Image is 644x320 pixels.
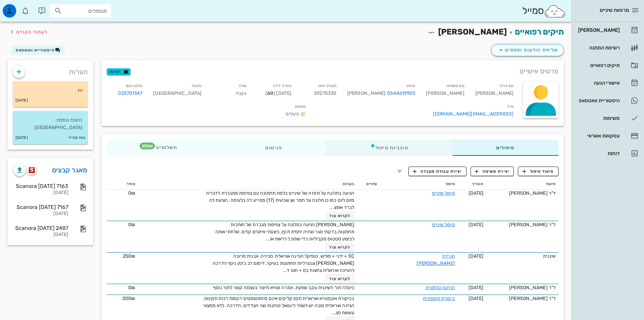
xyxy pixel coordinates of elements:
span: 59270330 [314,90,336,96]
div: [DATE] [14,211,68,217]
small: סטטוס [295,104,306,109]
span: תיעוד טיפול [523,168,554,174]
span: יצירת עבודת מעבדה [413,168,462,174]
a: תגהיסטוריית וואטסאפ [574,92,641,109]
th: תיעוד [486,179,558,190]
span: [DATE] [469,296,484,301]
div: [PERSON_NAME] [421,81,470,101]
a: תיקים רפואיים [515,27,564,37]
small: טלפון [407,84,415,88]
button: היסטוריית וואטסאפ [11,45,65,55]
a: הודעה טלפונית [426,285,455,291]
a: משימות [574,110,641,126]
div: טיפולים [452,140,558,156]
small: כתובת [192,84,202,88]
div: משימות [577,115,620,121]
span: פרטים אישיים [520,66,558,77]
div: שיננית [489,253,556,260]
div: ד"ר [PERSON_NAME] [489,295,556,302]
small: [DATE] [16,134,28,142]
span: 0₪ [128,190,135,196]
span: ביטלה תור לשיננית עקב שפעת. אמרה שהיא תיצור בעצמה קשר לתור נוסף [213,285,354,291]
a: אישורי הגעה [574,75,641,91]
span: יצירת משימה [475,168,509,174]
span: הגיעה בתלונה על תזוזה של שיניים בלסת תחתונה עם צפיפות מתגברת לדבריה מיום ליום כמו כן תלונה על חסר... [206,190,355,210]
a: מאגר קבצים [52,165,88,175]
div: נקבה [207,81,252,101]
small: שם משפחה [446,84,464,88]
span: פעילים [286,111,299,117]
button: שליחת הודעות וטפסים [491,44,564,56]
div: סמייל [522,4,566,18]
span: [GEOGRAPHIC_DATA] [153,90,201,96]
div: היסטוריית וואטסאפ [577,98,620,103]
span: לקרוא עוד [329,245,350,250]
div: אישורי הגעה [577,80,620,86]
div: Scanora [DATE] 7167 [14,204,68,210]
small: מגדר [238,84,246,88]
div: [PERSON_NAME] [347,90,415,97]
div: [PERSON_NAME] [470,81,519,101]
div: [DATE] [14,232,68,238]
div: פגישות [221,140,326,156]
div: Scanora [DATE] 7163 [14,183,68,189]
a: [EMAIL_ADDRESS][DOMAIN_NAME] [433,111,514,117]
button: יצירת עבודת מעבדה [408,167,466,176]
div: דוחות [577,151,620,156]
img: scanora logo [29,167,35,173]
span: 0₪ [128,222,135,228]
span: לקרוא עוד [329,213,350,218]
a: טיפול שיניים [432,190,455,196]
small: תעודת זהות [318,84,336,88]
span: בביקורת אקסטרא אוראלית תקין קליקים אינם סימפטומטים רקמות רכות תקינות. הגיינה אוראלית טובה יש לשפר... [203,296,355,316]
small: [DATE] [16,97,28,104]
th: הערות [138,179,357,190]
span: תג [140,143,155,149]
button: לקרוא עוד [325,274,355,283]
a: ביקורת תקופתית [423,296,455,301]
span: 250₪ [123,253,135,259]
button: לקרוא עוד [325,211,355,220]
strong: 60 [267,90,273,96]
a: 025701347 [118,90,142,97]
button: תיעוד טיפול [518,167,558,176]
button: לקרוא עוד [325,242,355,252]
div: עסקאות אשראי [577,133,620,138]
button: יצירת משימה [471,167,514,176]
small: שם פרטי [500,84,514,88]
small: טלפון נוסף [125,84,142,88]
span: שליחת הודעות וטפסים [497,46,558,54]
button: scanora logo [27,165,37,175]
a: טיפול שיניים [432,222,455,228]
small: צוות סמייל [69,134,85,142]
p: כתובת נוספת: [GEOGRAPHIC_DATA] [18,116,82,131]
a: 0544619903 [387,90,415,97]
span: תגיות [110,69,127,75]
button: תגיות [107,68,130,75]
span: [DATE] [469,253,484,259]
span: [DATE] ( ) [265,90,291,96]
img: SmileCloud logo [544,4,566,18]
div: [PERSON_NAME] [577,27,620,33]
p: אין [18,87,82,94]
span: לקרוא עוד [329,276,350,281]
a: רשימת המתנה [574,40,641,56]
div: ד"ר [PERSON_NAME] [489,190,556,197]
th: שיניים [357,179,380,190]
th: תאריך [458,179,486,190]
a: [PERSON_NAME] [574,22,641,38]
span: [DATE] [469,285,484,291]
span: 200₪ [122,296,135,301]
span: SC + ידני + פוליש. טופיקל הגיינה אוראלית סבירה, אבנית מרובה [PERSON_NAME] צנטרליות תחתונות בעיקר,... [213,253,354,273]
a: עסקאות אשראי [574,128,641,144]
div: הערות [7,60,93,80]
span: היסטוריית וואטסאפ [16,48,55,52]
small: מייל [507,104,514,109]
small: תאריך לידה [273,84,291,88]
a: הורדת [PERSON_NAME] [416,253,455,266]
div: ד"ר [PERSON_NAME] [489,284,556,291]
th: מחיר [107,179,138,190]
th: טיפול [380,179,458,190]
span: לעמוד הקודם [16,29,48,35]
div: Scanora [DATE] 2487 [14,225,68,231]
